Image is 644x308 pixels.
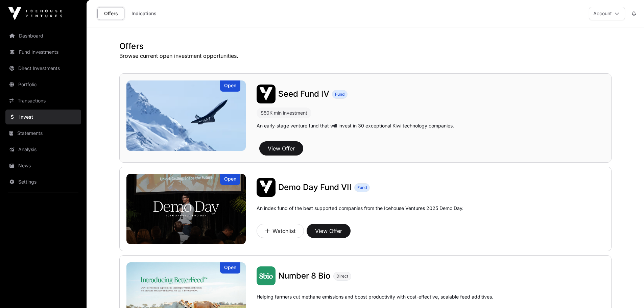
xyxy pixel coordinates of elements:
a: Invest [5,110,81,124]
a: Seed Fund IV [278,89,329,99]
iframe: Chat Widget [610,276,644,308]
a: Seed Fund IVOpen [126,80,246,151]
span: Seed Fund IV [278,89,329,99]
a: Fund Investments [5,45,81,60]
a: Offers [97,7,124,20]
button: View Offer [307,224,351,238]
img: Seed Fund IV [257,85,276,103]
div: $50K min investment [257,108,311,118]
button: Account [589,7,625,20]
div: Open [220,262,240,274]
a: Demo Day Fund VIIOpen [126,174,246,244]
button: Watchlist [257,224,304,238]
span: Fund [357,185,367,190]
img: Seed Fund IV [126,80,246,151]
a: Number 8 Bio [278,270,331,281]
p: Browse current open investment opportunities. [119,52,612,60]
a: Portfolio [5,77,81,92]
img: Number 8 Bio [257,266,276,285]
p: An index fund of the best supported companies from the Icehouse Ventures 2025 Demo Day. [257,205,463,212]
h1: Offers [119,41,612,52]
a: Indications [127,7,161,20]
div: Open [220,80,240,92]
a: Dashboard [5,28,81,43]
a: Settings [5,174,81,189]
button: View Offer [259,141,303,156]
div: Open [220,174,240,185]
span: Fund [335,92,344,97]
p: An early-stage venture fund that will invest in 30 exceptional Kiwi technology companies. [257,122,454,129]
div: $50K min investment [261,109,307,117]
img: Demo Day Fund VII [126,174,246,244]
span: Direct [336,274,348,279]
a: Analysis [5,142,81,157]
a: News [5,158,81,173]
a: Demo Day Fund VII [278,182,352,193]
a: Transactions [5,93,81,108]
img: Icehouse Ventures Logo [8,7,62,20]
span: Number 8 Bio [278,271,331,281]
a: Statements [5,126,81,141]
span: Demo Day Fund VII [278,182,352,192]
img: Demo Day Fund VII [257,178,276,197]
a: Direct Investments [5,61,81,76]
